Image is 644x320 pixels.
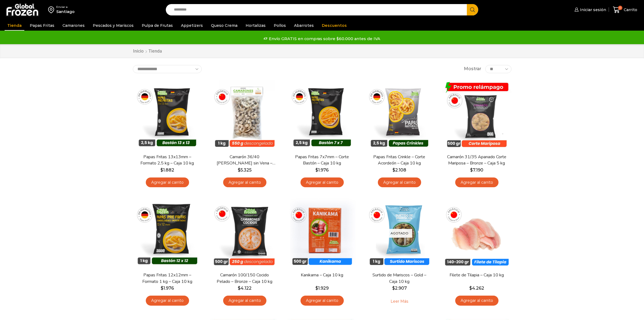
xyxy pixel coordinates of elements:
a: Agregar al carrito: “Filete de Tilapia - Caja 10 kg” [455,296,498,306]
span: $ [392,167,395,173]
bdi: 5.325 [238,167,252,173]
select: Pedido de la tienda [133,65,202,73]
a: Kanikama – Caja 10 kg [291,272,353,278]
a: Pulpa de Frutas [139,20,176,31]
a: Papas Fritas 12x12mm – Formato 1 kg – Caja 10 kg [136,272,198,285]
a: Papas Fritas [27,20,57,31]
a: Agregar al carrito: “Kanikama – Caja 10 kg” [300,296,344,306]
span: $ [392,286,395,291]
a: Iniciar sesión [573,4,606,15]
a: Agregar al carrito: “Papas Fritas 7x7mm - Corte Bastón - Caja 10 kg” [300,177,344,188]
a: Camarón 31/35 Apanado Corte Mariposa – Bronze – Caja 5 kg [445,154,508,166]
a: 0 Carrito [612,4,639,16]
span: Iniciar sesión [579,7,606,12]
a: Agregar al carrito: “Camarón 36/40 Crudo Pelado sin Vena - Bronze - Caja 10 kg” [223,177,266,188]
span: $ [469,286,472,291]
span: Mostrar [464,66,481,72]
span: Carrito [622,7,637,12]
div: Enviar a [56,5,75,9]
span: $ [160,167,163,173]
a: Camarón 36/40 [PERSON_NAME] sin Vena – Bronze – Caja 10 kg [213,154,276,166]
p: Agotado [387,229,412,238]
bdi: 4.122 [238,286,252,291]
a: Surtido de Mariscos – Gold – Caja 10 kg [368,272,430,285]
a: Papas Fritas 13x13mm – Formato 2,5 kg – Caja 10 kg [136,154,198,166]
bdi: 1.929 [315,286,329,291]
span: $ [315,167,318,173]
bdi: 4.262 [469,286,484,291]
a: Agregar al carrito: “Papas Fritas 12x12mm - Formato 1 kg - Caja 10 kg” [146,296,189,306]
a: Agregar al carrito: “Camarón 31/35 Apanado Corte Mariposa - Bronze - Caja 5 kg” [455,177,498,188]
bdi: 2.108 [392,167,406,173]
span: $ [238,167,240,173]
a: Pescados y Mariscos [90,20,136,31]
a: Camarones [60,20,87,31]
a: Papas Fritas Crinkle – Corte Acordeón – Caja 10 kg [368,154,430,166]
bdi: 1.976 [315,167,329,173]
a: Queso Crema [208,20,240,31]
span: $ [315,286,318,291]
a: Tienda [5,20,24,31]
a: Agregar al carrito: “Papas Fritas 13x13mm - Formato 2,5 kg - Caja 10 kg” [146,177,189,188]
bdi: 1.882 [160,167,174,173]
a: Abarrotes [291,20,316,31]
a: Agregar al carrito: “Camarón 100/150 Cocido Pelado - Bronze - Caja 10 kg” [223,296,266,306]
h1: Tienda [148,49,162,54]
a: Hortalizas [243,20,268,31]
img: address-field-icon.svg [48,5,56,14]
a: Appetizers [178,20,206,31]
span: 0 [618,6,622,10]
a: Inicio [133,48,144,54]
bdi: 7.190 [470,167,483,173]
button: Search button [467,4,478,15]
span: $ [161,286,163,291]
a: Agregar al carrito: “Papas Fritas Crinkle - Corte Acordeón - Caja 10 kg” [378,177,421,188]
a: Filete de Tilapia – Caja 10 kg [445,272,508,278]
a: Pollos [271,20,289,31]
bdi: 1.976 [161,286,174,291]
a: Camarón 100/150 Cocido Pelado – Bronze – Caja 10 kg [213,272,276,285]
bdi: 2.907 [392,286,407,291]
div: Santiago [56,9,75,14]
span: $ [470,167,473,173]
a: Leé más sobre “Surtido de Mariscos - Gold - Caja 10 kg” [382,296,417,307]
nav: Breadcrumb [133,48,162,54]
span: $ [238,286,240,291]
a: Descuentos [319,20,349,31]
a: Papas Fritas 7x7mm – Corte Bastón – Caja 10 kg [291,154,353,166]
